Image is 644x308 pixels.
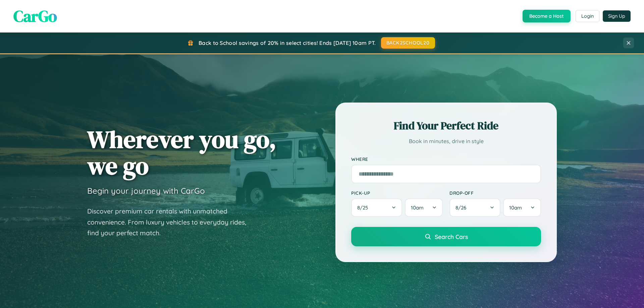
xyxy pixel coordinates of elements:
span: Back to School savings of 20% in select cities! Ends [DATE] 10am PT. [199,40,376,46]
span: CarGo [13,5,57,27]
p: Discover premium car rentals with unmatched convenience. From luxury vehicles to everyday rides, ... [87,206,255,239]
h3: Begin your journey with CarGo [87,186,205,196]
span: 8 / 25 [357,204,371,211]
button: BACK2SCHOOL20 [381,37,435,49]
label: Where [351,156,541,162]
span: 10am [411,204,424,211]
button: 10am [405,198,443,217]
button: 10am [503,198,541,217]
span: 8 / 26 [455,204,470,211]
span: Search Cars [435,233,468,240]
button: 8/25 [351,198,402,217]
button: Sign Up [603,10,631,22]
p: Book in minutes, drive in style [351,136,541,146]
h2: Find Your Perfect Ride [351,118,541,133]
button: Search Cars [351,227,541,246]
h1: Wherever you go, we go [87,126,276,179]
label: Pick-up [351,190,443,196]
span: 10am [509,204,522,211]
label: Drop-off [449,190,541,196]
button: Become a Host [523,10,571,22]
button: Login [576,10,599,22]
button: 8/26 [449,198,500,217]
